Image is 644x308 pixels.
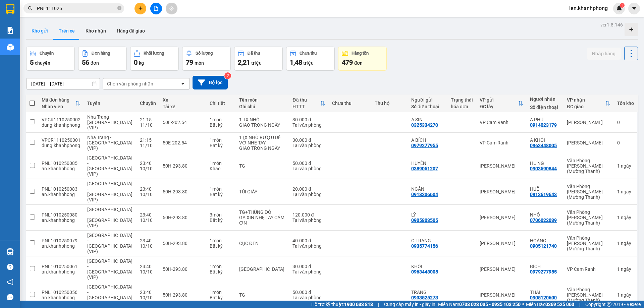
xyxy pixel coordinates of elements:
div: THÁI [530,290,560,295]
div: an.khanhphong [42,218,80,223]
div: VP gửi [480,97,518,103]
div: PNL1010250085 [42,161,80,166]
div: 10/10 [140,269,156,274]
div: 20.000 đ [292,186,325,192]
div: 11/10 [140,122,156,128]
div: 3 món [210,212,232,218]
button: Kho nhận [80,23,111,39]
div: Bất kỳ [210,122,232,128]
div: VP Cam Ranh [480,140,523,145]
div: Tại văn phòng [292,295,325,300]
span: ngày [621,163,631,169]
div: 0 [617,120,634,125]
div: Tồn kho [617,101,634,106]
div: [PERSON_NAME] [480,189,523,194]
img: warehouse-icon [7,44,14,51]
div: PNL1010250083 [42,186,80,192]
div: GIAO TRONG NGÀY [239,145,286,151]
span: ngày [621,215,631,220]
button: Hàng tồn479đơn [338,47,387,71]
span: Nha Trang - [GEOGRAPHIC_DATA] (VIP) [87,114,132,130]
div: 50.000 đ [292,161,325,166]
div: Tuyến [87,101,133,106]
div: TRANG [411,290,444,295]
span: file-add [154,6,158,11]
div: 10/10 [140,243,156,249]
button: caret-down [628,3,640,14]
div: 0325334270 [411,122,438,128]
div: 1 món [210,186,232,192]
div: HUỆ [530,186,560,192]
div: 0913619643 [530,192,557,197]
div: ĐC giao [567,104,605,109]
div: an.khanhphong [42,295,80,300]
span: [GEOGRAPHIC_DATA] - [GEOGRAPHIC_DATA] (VIP) [87,207,132,228]
span: plus [138,6,143,11]
span: [GEOGRAPHIC_DATA] - [GEOGRAPHIC_DATA] (VIP) [87,284,132,306]
div: 1 món [210,137,232,143]
div: Văn Phòng [PERSON_NAME] (Mường Thanh) [567,235,610,251]
div: 1 [617,266,634,272]
th: Toggle SortBy [476,95,527,112]
div: 21:15 [140,137,156,143]
button: Trên xe [53,23,80,39]
div: Số lượng [196,51,213,56]
span: Miền Bắc [526,301,574,308]
div: Tài xế [163,104,203,109]
div: 0903590844 [530,166,557,171]
div: Đã thu [248,51,260,56]
div: 11/10 [140,143,156,148]
div: Nhân viên [42,104,75,109]
div: Chuyến [140,101,156,106]
div: Tại văn phòng [292,166,325,171]
span: [GEOGRAPHIC_DATA] - [GEOGRAPHIC_DATA] (VIP) [87,233,132,254]
div: 0706022039 [530,218,557,223]
div: Văn Phòng [PERSON_NAME] (Mường Thanh) [567,287,610,303]
span: message [7,294,13,300]
div: NGÂN [411,186,444,192]
div: HUYỀN [411,161,444,166]
div: Tại văn phòng [292,192,325,197]
div: Văn Phòng [PERSON_NAME] (Mường Thanh) [567,158,610,174]
div: 50H-293.80 [163,189,203,194]
div: TG [239,163,286,169]
div: Trạng thái [451,97,473,103]
div: PNL1010250079 [42,238,80,243]
div: A BÍCH [411,137,444,143]
div: VPCR1110250001 [42,137,80,143]
div: 23:40 [140,264,156,269]
div: TG+THÙNG ĐỎ [239,209,286,215]
div: 0918206604 [411,192,438,197]
div: Văn Phòng [PERSON_NAME] (Mường Thanh) [567,184,610,200]
div: 10/10 [140,295,156,300]
div: TÚI GIẤY [239,189,286,194]
div: [PERSON_NAME] [480,292,523,298]
div: [PERSON_NAME] [480,266,523,272]
div: HTTT [292,104,320,109]
th: Toggle SortBy [38,95,84,112]
span: Cung cấp máy in - giấy in: [384,301,436,308]
div: Ghi chú [239,104,286,109]
button: Số lượng79món [182,47,231,71]
div: 50E-202.54 [163,140,203,145]
div: Người gửi [411,97,444,103]
button: aim [166,3,177,14]
div: A SIN [411,117,444,122]
div: 0933525273 [411,295,438,300]
div: 1 [617,163,634,169]
div: Tại văn phòng [292,122,325,128]
div: PNL1010250080 [42,212,80,218]
button: Nhập hàng [587,48,621,60]
div: 1 món [210,264,232,269]
sup: 2 [224,72,231,79]
span: question-circle [7,264,13,270]
div: Chọn văn phòng nhận [107,80,153,87]
div: 50H-293.80 [163,266,203,272]
img: solution-icon [7,27,14,34]
div: Đã thu [292,97,320,103]
div: A KHÔI [530,137,560,143]
div: 23:40 [140,290,156,295]
div: 0979277955 [411,143,438,148]
div: Bất kỳ [210,269,232,274]
button: Chưa thu1,48 triệu [286,47,335,71]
